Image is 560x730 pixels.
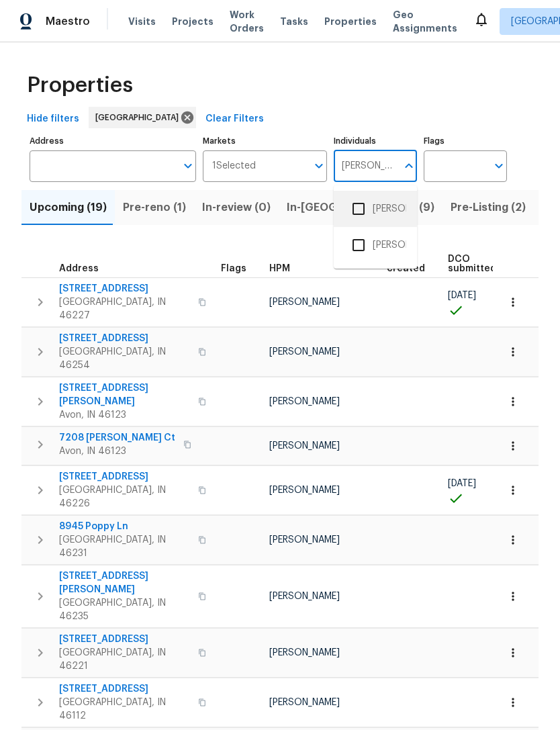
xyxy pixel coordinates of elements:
[59,569,190,596] span: [STREET_ADDRESS][PERSON_NAME]
[269,698,340,707] span: [PERSON_NAME]
[59,264,99,273] span: Address
[27,79,133,92] span: Properties
[59,381,190,408] span: [STREET_ADDRESS][PERSON_NAME]
[269,441,340,451] span: [PERSON_NAME]
[123,198,186,217] span: Pre-reno (1)
[59,345,190,372] span: [GEOGRAPHIC_DATA], IN 46254
[448,291,476,300] span: [DATE]
[89,107,196,128] div: [GEOGRAPHIC_DATA]
[287,198,434,217] span: In-[GEOGRAPHIC_DATA] (9)
[310,156,328,175] button: Open
[179,156,197,175] button: Open
[59,295,190,322] span: [GEOGRAPHIC_DATA], IN 46227
[59,332,190,345] span: [STREET_ADDRESS]
[30,198,107,217] span: Upcoming (19)
[269,264,290,273] span: HPM
[400,156,418,175] button: Close
[59,696,190,723] span: [GEOGRAPHIC_DATA], IN 46112
[334,137,417,145] label: Individuals
[221,264,246,273] span: Flags
[59,596,190,623] span: [GEOGRAPHIC_DATA], IN 46235
[59,484,190,510] span: [GEOGRAPHIC_DATA], IN 46226
[269,592,340,601] span: [PERSON_NAME]
[344,231,406,259] li: [PERSON_NAME]
[59,445,175,458] span: Avon, IN 46123
[269,648,340,657] span: [PERSON_NAME]
[393,8,457,35] span: Geo Assignments
[269,298,340,307] span: [PERSON_NAME]
[212,161,256,172] span: 1 Selected
[230,8,264,35] span: Work Orders
[269,486,340,495] span: [PERSON_NAME]
[59,470,190,484] span: [STREET_ADDRESS]
[448,479,476,488] span: [DATE]
[448,255,496,273] span: DCO submitted
[59,431,175,445] span: 7208 [PERSON_NAME] Ct
[59,646,190,673] span: [GEOGRAPHIC_DATA], IN 46221
[269,535,340,545] span: [PERSON_NAME]
[203,137,328,145] label: Markets
[172,15,214,28] span: Projects
[59,682,190,696] span: [STREET_ADDRESS]
[269,397,340,406] span: [PERSON_NAME]
[269,347,340,357] span: [PERSON_NAME]
[128,15,156,28] span: Visits
[202,198,271,217] span: In-review (0)
[59,533,190,560] span: [GEOGRAPHIC_DATA], IN 46231
[30,137,196,145] label: Address
[59,408,190,422] span: Avon, IN 46123
[200,107,269,132] button: Clear Filters
[59,282,190,295] span: [STREET_ADDRESS]
[334,150,397,182] input: Search ...
[27,111,79,128] span: Hide filters
[59,633,190,646] span: [STREET_ADDRESS]
[424,137,507,145] label: Flags
[59,520,190,533] span: 8945 Poppy Ln
[21,107,85,132] button: Hide filters
[324,15,377,28] span: Properties
[205,111,264,128] span: Clear Filters
[46,15,90,28] span: Maestro
[344,195,406,223] li: [PERSON_NAME]
[489,156,508,175] button: Open
[451,198,526,217] span: Pre-Listing (2)
[95,111,184,124] span: [GEOGRAPHIC_DATA]
[280,17,308,26] span: Tasks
